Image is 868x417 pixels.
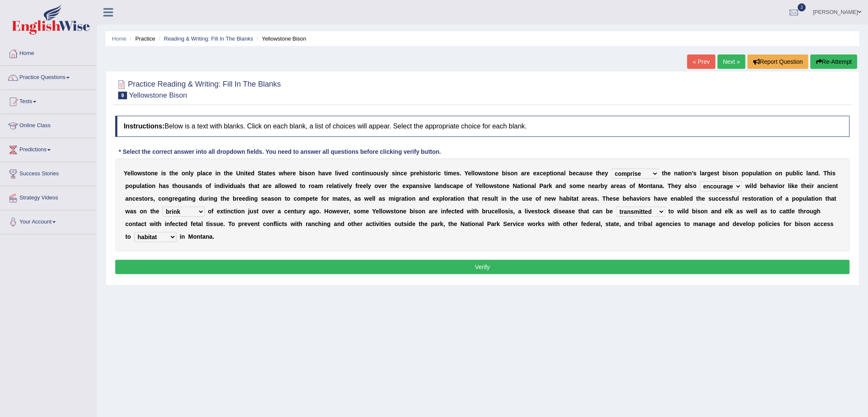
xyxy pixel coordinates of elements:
b: t [550,170,552,177]
b: s [420,183,423,189]
b: l [564,170,566,177]
b: o [553,170,557,177]
b: i [215,170,217,177]
b: a [263,183,266,189]
b: w [279,170,284,177]
a: Online Class [0,114,97,135]
b: a [315,183,318,189]
b: o [510,170,514,177]
b: n [811,170,815,177]
b: t [145,183,147,189]
b: Y [124,170,127,177]
b: v [325,170,328,177]
b: i [337,170,339,177]
b: t [145,170,147,177]
b: p [742,170,746,177]
b: s [714,170,718,177]
b: g [707,170,711,177]
b: y [349,183,352,189]
b: t [258,183,260,189]
b: e [155,170,158,177]
b: n [192,183,195,189]
b: a [758,170,761,177]
b: . [460,170,461,177]
b: u [136,183,140,189]
b: o [129,183,133,189]
b: n [216,183,220,189]
b: e [402,183,406,189]
b: c [401,170,404,177]
b: i [214,183,216,189]
b: d [230,183,234,189]
b: l [240,183,242,189]
a: Tests [0,90,97,111]
b: o [302,183,306,189]
b: e [230,170,233,177]
b: y [368,183,372,189]
b: t [362,170,364,177]
b: n [312,170,315,177]
b: e [416,170,420,177]
b: s [166,183,169,189]
h4: Below is a text with blanks. Click on each blank, a list of choices will appear. Select the appro... [115,116,850,137]
b: c [438,170,441,177]
b: t [249,183,251,189]
b: t [391,183,393,189]
b: r [326,183,328,189]
b: t [444,170,446,177]
b: c [576,170,579,177]
b: n [735,170,739,177]
b: v [341,183,344,189]
b: r [290,170,293,177]
b: i [147,183,149,189]
b: s [392,170,395,177]
b: e [290,183,293,189]
b: a [808,170,811,177]
b: r [705,170,707,177]
b: h [283,170,287,177]
button: Verify [115,260,850,274]
b: e [468,170,472,177]
b: i [552,170,554,177]
b: e [287,170,290,177]
b: u [182,183,185,189]
a: Predictions [0,138,97,159]
b: n [366,170,370,177]
b: i [223,183,225,189]
b: t [172,183,174,189]
b: t [681,170,683,177]
a: Success Stories [0,162,97,183]
b: e [573,170,576,177]
b: l [201,170,202,177]
b: i [446,170,448,177]
b: l [347,183,349,189]
b: s [304,170,308,177]
b: o [147,170,151,177]
b: ’ [692,170,693,177]
b: l [189,170,190,177]
b: o [311,183,315,189]
b: y [385,170,389,177]
b: s [242,183,245,189]
b: n [689,170,692,177]
b: x [537,170,540,177]
b: s [185,183,189,189]
b: s [833,170,836,177]
b: o [355,170,359,177]
b: h [251,183,255,189]
b: w [478,170,483,177]
b: e [328,170,332,177]
b: T [824,170,827,177]
b: u [583,170,586,177]
b: v [425,183,428,189]
b: e [344,183,347,189]
b: c [352,170,355,177]
b: h [598,170,602,177]
b: d [220,183,223,189]
b: p [410,170,414,177]
b: n [152,183,156,189]
b: p [546,170,550,177]
a: Reading & Writing: Fill In The Blanks [164,35,253,42]
b: s [380,170,384,177]
b: n [359,170,363,177]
